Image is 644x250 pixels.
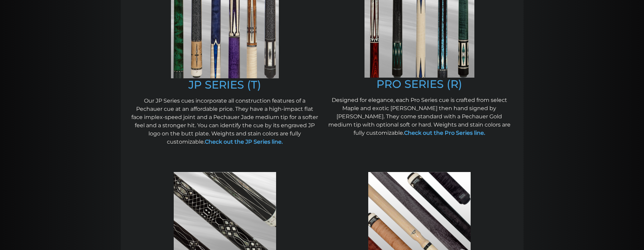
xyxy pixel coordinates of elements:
a: PRO SERIES (R) [376,77,462,91]
p: Designed for elegance, each Pro Series cue is crafted from select Maple and exotic [PERSON_NAME] ... [326,96,513,137]
a: JP SERIES (T) [188,78,261,91]
a: Check out the JP Series line. [205,139,283,145]
p: Our JP Series cues incorporate all construction features of a Pechauer cue at an affordable price... [131,97,319,146]
a: Check out the Pro Series line. [404,130,485,136]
